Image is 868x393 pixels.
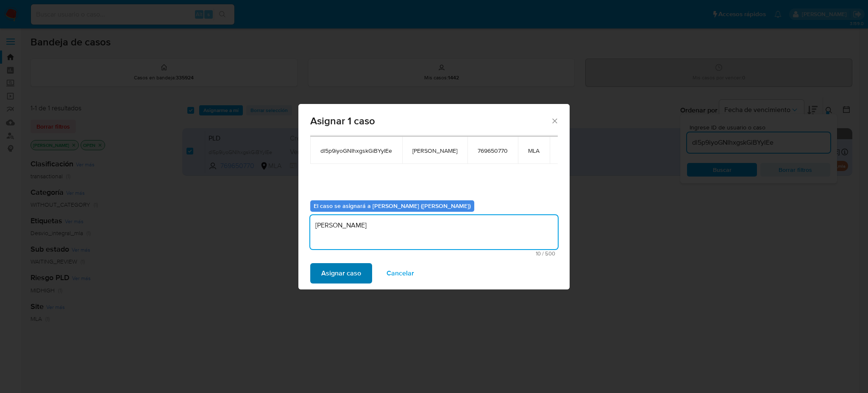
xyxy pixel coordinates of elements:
span: [PERSON_NAME] [412,147,457,154]
span: Máximo 500 caracteres [313,251,555,256]
span: Asignar caso [321,264,361,283]
span: Asignar 1 caso [310,116,551,126]
span: dl5p9iyoGNIhxgskGiBYyIEe [320,147,392,154]
button: Cancelar [376,263,425,284]
button: Asignar caso [310,263,372,284]
button: Cerrar ventana [551,117,558,124]
span: MLA [528,147,540,154]
span: Cancelar [387,264,414,283]
b: El caso se asignará a [PERSON_NAME] ([PERSON_NAME]) [314,202,471,210]
span: 769650770 [478,147,508,154]
div: assign-modal [298,104,570,289]
textarea: [PERSON_NAME] [310,215,558,249]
